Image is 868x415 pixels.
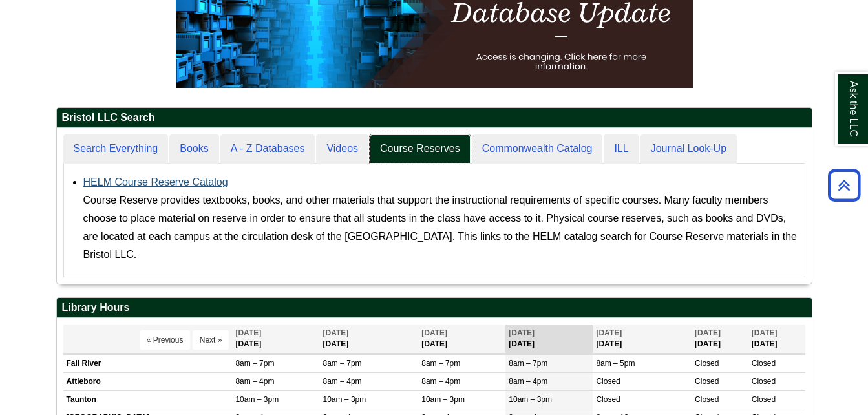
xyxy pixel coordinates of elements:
[752,395,776,404] span: Closed
[421,359,460,368] span: 8am – 7pm
[235,328,261,337] span: [DATE]
[320,325,419,354] th: [DATE]
[57,108,812,128] h2: Bristol LLC Search
[509,359,547,368] span: 8am – 7pm
[63,134,169,164] a: Search Everything
[596,359,635,368] span: 8am – 5pm
[421,395,465,404] span: 10am – 3pm
[509,328,535,337] span: [DATE]
[695,328,721,337] span: [DATE]
[235,377,274,386] span: 8am – 4pm
[692,325,748,354] th: [DATE]
[823,176,865,194] a: Back to Top
[596,377,620,386] span: Closed
[323,359,362,368] span: 8am – 7pm
[596,395,620,404] span: Closed
[140,330,191,350] button: « Previous
[235,395,279,404] span: 10am – 3pm
[370,134,471,164] a: Course Reserves
[695,359,719,368] span: Closed
[509,377,547,386] span: 8am – 4pm
[83,176,228,187] a: HELM Course Reserve Catalog
[193,330,229,350] button: Next »
[232,325,319,354] th: [DATE]
[752,359,776,368] span: Closed
[63,355,233,373] td: Fall River
[604,134,639,164] a: ILL
[593,325,692,354] th: [DATE]
[472,134,603,164] a: Commonwealth Catalog
[596,328,622,337] span: [DATE]
[421,377,460,386] span: 8am – 4pm
[57,298,812,318] h2: Library Hours
[640,134,737,164] a: Journal Look-Up
[323,328,349,337] span: [DATE]
[505,325,593,354] th: [DATE]
[316,134,368,164] a: Videos
[695,395,719,404] span: Closed
[418,325,505,354] th: [DATE]
[323,377,362,386] span: 8am – 4pm
[421,328,447,337] span: [DATE]
[83,191,798,264] div: Course Reserve provides textbooks, books, and other materials that support the instructional requ...
[235,359,274,368] span: 8am – 7pm
[509,395,552,404] span: 10am – 3pm
[323,395,366,404] span: 10am – 3pm
[220,134,315,164] a: A - Z Databases
[752,328,778,337] span: [DATE]
[695,377,719,386] span: Closed
[169,134,218,164] a: Books
[63,373,233,391] td: Attleboro
[748,325,805,354] th: [DATE]
[63,391,233,409] td: Taunton
[752,377,776,386] span: Closed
